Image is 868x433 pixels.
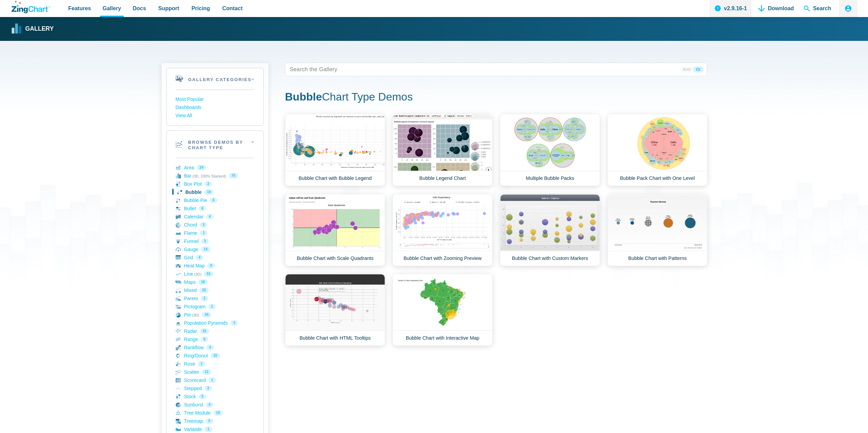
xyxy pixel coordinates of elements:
a: Bubble Legend Chart [393,114,492,186]
strong: Bubble [285,91,322,103]
a: Bubble Chart with Scale Quadrants [285,194,385,266]
span: Support [158,4,179,13]
strong: Gallery [25,26,54,32]
a: Most Popular [176,95,254,104]
h2: Gallery Categories [167,68,263,90]
a: Bubble Chart with Interactive Map [393,274,492,346]
a: Bubble Chart with Custom Markers [500,194,600,266]
a: Bubble Pack Chart with One Level [607,114,707,186]
h2: Browse Demos By Chart Type [167,131,263,158]
span: And [680,66,693,73]
a: Bubble Chart with Patterns [607,194,707,266]
span: Features [68,4,91,13]
span: Docs [133,4,146,13]
a: Bubble Chart with Bubble Legend [285,114,385,186]
span: Contact [222,4,243,13]
a: Bubble Chart with HTML Tooltips [285,274,385,346]
span: Or [693,66,703,73]
a: Dashboards [176,104,254,112]
a: View All [176,112,254,120]
a: Multiple Bubble Packs [500,114,600,186]
a: Gallery [12,24,54,34]
a: ZingChart Logo. Click to return to the homepage [12,1,50,13]
a: Bubble Chart with Zooming Preview [393,194,492,266]
span: Gallery [103,4,121,13]
h1: Chart Type Demos [285,90,707,105]
span: Pricing [191,4,210,13]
